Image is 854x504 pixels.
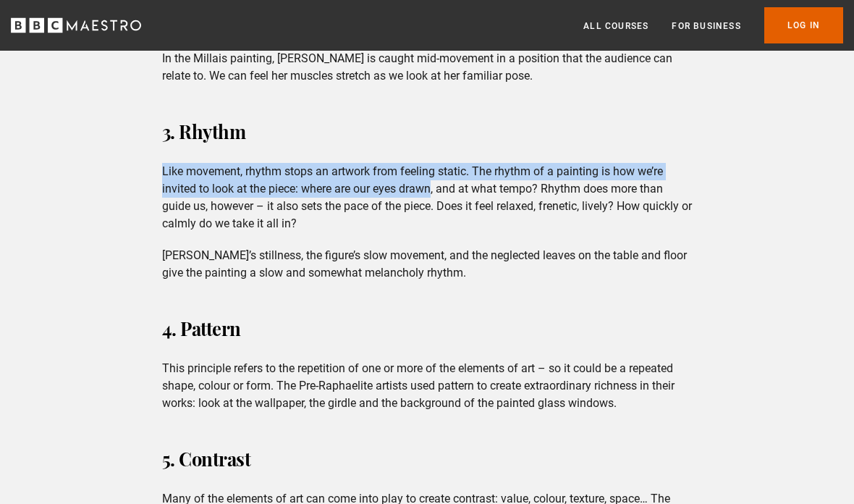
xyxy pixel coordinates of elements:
[162,311,693,345] h3: 4. Pattern
[764,7,843,43] a: Log In
[11,14,141,36] svg: BBC Maestro
[162,114,693,148] h3: 3. Rhythm
[162,33,693,85] p: The movement principle of art uses the elements to guide your eyes around the piece in a dynamic ...
[672,19,740,33] a: For business
[162,247,693,282] p: [PERSON_NAME]’s stillness, the figure’s slow movement, and the neglected leaves on the table and ...
[162,360,693,412] p: This principle refers to the repetition of one or more of the elements of art – so it could be a ...
[162,163,693,232] p: Like movement, rhythm stops an artwork from feeling static. The rhythm of a painting is how we’re...
[162,441,693,476] h3: 5. Contrast
[583,19,648,33] a: All Courses
[583,7,843,43] nav: Primary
